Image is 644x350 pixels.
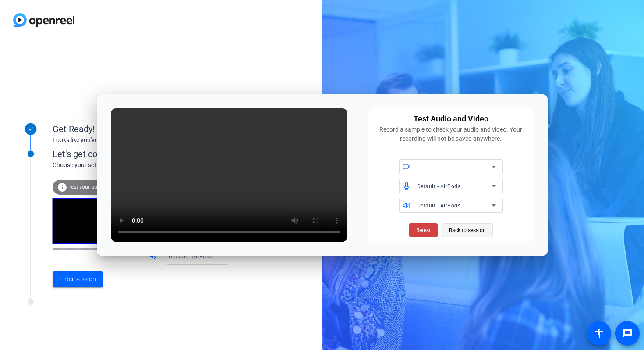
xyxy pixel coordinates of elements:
mat-icon: accessibility [594,328,604,339]
div: Test Audio and Video [414,113,488,125]
span: Back to session [449,222,486,239]
span: Enter session [60,275,96,284]
div: Looks like you've been invited to join [53,136,228,145]
span: Retest [416,226,431,234]
span: Test your audio and video [68,184,129,190]
div: Get Ready! [53,122,228,136]
div: Record a sample to check your audio and video. Your recording will not be saved anywhere. [373,125,529,143]
div: Choose your settings [53,161,246,170]
span: Default - AirPods [417,183,461,189]
button: Back to session [442,223,493,237]
div: Let's get connected. [53,147,246,161]
button: Retest [409,223,438,237]
mat-icon: volume_up [149,251,159,262]
span: Default - AirPods [169,254,212,260]
span: Default - AirPods [417,203,461,209]
mat-icon: info [57,182,67,193]
mat-icon: message [622,328,633,339]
